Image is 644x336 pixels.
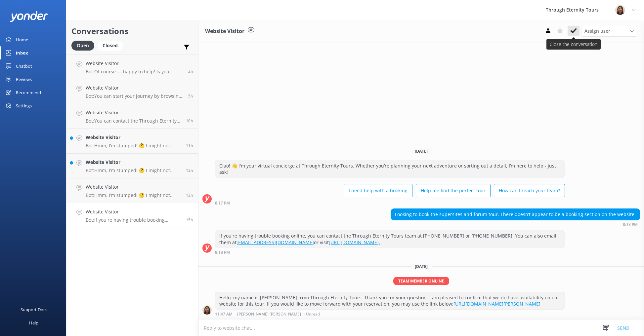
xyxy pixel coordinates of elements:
[186,217,193,223] span: Aug 24 2025 08:18pm (UTC +02:00) Europe/Amsterdam
[186,143,193,148] span: Aug 25 2025 12:16am (UTC +02:00) Europe/Amsterdam
[71,25,193,37] h2: Conversations
[186,118,193,124] span: Aug 25 2025 01:20am (UTC +02:00) Europe/Amsterdam
[16,59,32,73] div: Chatbot
[236,239,314,245] a: [EMAIL_ADDRESS][DOMAIN_NAME]
[16,99,32,112] div: Settings
[205,27,244,36] h3: Website Visitor
[16,33,28,46] div: Home
[188,68,193,74] span: Aug 25 2025 09:04am (UTC +02:00) Europe/Amsterdam
[411,148,432,154] span: [DATE]
[186,168,193,173] span: Aug 24 2025 11:33pm (UTC +02:00) Europe/Amsterdam
[584,27,610,35] span: Assign user
[66,104,198,129] a: Website VisitorBot:You can contact the Through Eternity Tours team at [PHONE_NUMBER] or [PHONE_NU...
[329,239,380,245] a: [URL][DOMAIN_NAME].
[86,60,183,67] h4: Website Visitor
[86,192,181,198] p: Bot: Hmm, I’m stumped! 🤔 I might not have the answer to that one, but our amazing team definitely...
[215,201,230,205] strong: 8:17 PM
[494,184,565,197] button: How can I reach your team?
[86,69,183,75] p: Bot: Of course — happy to help! Is your issue related to: - 🔄 Changing or canceling a tour - 📧 No...
[86,118,181,124] p: Bot: You can contact the Through Eternity Tours team at [PHONE_NUMBER] or [PHONE_NUMBER]. You can...
[86,208,181,215] h4: Website Visitor
[215,160,565,178] div: Ciao! 👋 I'm your virtual concierge at Through Eternity Tours. Whether you’re planning your next a...
[66,55,198,79] a: Website VisitorBot:Of course — happy to help! Is your issue related to: - 🔄 Changing or canceling...
[393,277,449,285] span: Team member online
[581,26,637,36] div: Assign User
[215,292,565,310] div: Hello, my name is [PERSON_NAME] from Through Eternity Tours. Thank you for your question. I am pl...
[86,168,181,173] p: Bot: Hmm, I’m stumped! 🤔 I might not have the answer to that one, but our amazing team definitely...
[86,143,181,149] p: Bot: Hmm, I’m stumped! 🤔 I might not have the answer to that one, but our amazing team definitely...
[16,73,32,86] div: Reviews
[66,154,198,178] a: Website VisitorBot:Hmm, I’m stumped! 🤔 I might not have the answer to that one, but our amazing t...
[215,312,233,316] strong: 11:47 AM
[98,42,126,49] a: Closed
[86,183,181,191] h4: Website Visitor
[86,93,183,99] p: Bot: You can start your journey by browsing our tours in [GEOGRAPHIC_DATA], the [GEOGRAPHIC_DATA]...
[66,79,198,104] a: Website VisitorBot:You can start your journey by browsing our tours in [GEOGRAPHIC_DATA], the [GE...
[215,250,565,254] div: Aug 24 2025 08:18pm (UTC +02:00) Europe/Amsterdam
[86,109,181,116] h4: Website Visitor
[21,303,47,316] div: Support Docs
[86,134,181,141] h4: Website Visitor
[29,316,38,329] div: Help
[215,201,565,205] div: Aug 24 2025 08:17pm (UTC +02:00) Europe/Amsterdam
[303,312,320,316] span: • Unread
[86,217,181,223] p: Bot: If you're having trouble booking online, you can contact the Through Eternity Tours team at ...
[71,42,98,49] a: Open
[344,184,412,197] button: I need help with a booking
[391,209,640,220] div: Looking to book the supersites and forum tour. There doesn’t appear to be a booking section on th...
[391,222,640,227] div: Aug 24 2025 08:18pm (UTC +02:00) Europe/Amsterdam
[186,192,193,198] span: Aug 24 2025 11:33pm (UTC +02:00) Europe/Amsterdam
[411,264,432,269] span: [DATE]
[66,129,198,154] a: Website VisitorBot:Hmm, I’m stumped! 🤔 I might not have the answer to that one, but our amazing t...
[16,46,28,59] div: Inbox
[623,223,638,227] strong: 8:18 PM
[16,86,41,99] div: Recommend
[71,41,94,51] div: Open
[615,5,625,15] img: 725-1755267273.png
[215,312,565,316] div: Aug 25 2025 11:47am (UTC +02:00) Europe/Amsterdam
[416,184,491,197] button: Help me find the perfect tour
[98,41,123,51] div: Closed
[66,178,198,203] a: Website VisitorBot:Hmm, I’m stumped! 🤔 I might not have the answer to that one, but our amazing t...
[215,230,565,248] div: If you're having trouble booking online, you can contact the Through Eternity Tours team at [PHON...
[66,203,198,228] a: Website VisitorBot:If you're having trouble booking online, you can contact the Through Eternity ...
[10,11,48,22] img: yonder-white-logo.png
[215,250,230,254] strong: 8:18 PM
[86,159,181,166] h4: Website Visitor
[453,301,540,307] a: [URL][DOMAIN_NAME][PERSON_NAME]
[237,312,301,316] span: [PERSON_NAME] [PERSON_NAME]
[86,84,183,92] h4: Website Visitor
[188,93,193,99] span: Aug 25 2025 05:51am (UTC +02:00) Europe/Amsterdam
